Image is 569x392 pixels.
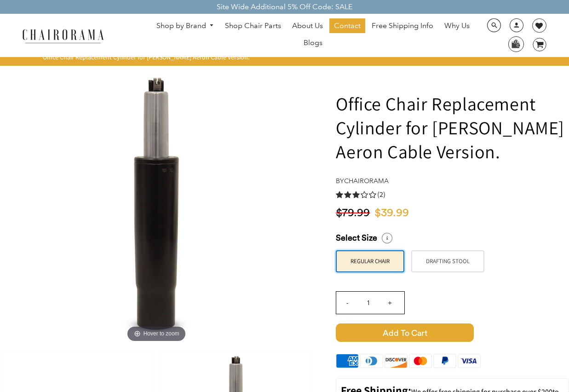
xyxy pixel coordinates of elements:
[336,250,404,272] label: Regular Chair
[336,292,358,314] input: -
[17,28,109,44] img: chairorama
[152,19,219,33] a: Shop by Brand
[411,250,484,272] label: Drafting Stool
[377,190,385,200] span: (2)
[382,233,392,243] i: Select a Size
[336,177,569,185] h4: by
[225,21,281,31] span: Shop Chair Parts
[344,177,389,185] a: chairorama
[367,18,438,33] a: Free Shipping Info
[336,92,569,163] h1: Office Chair Replacement Cylinder for [PERSON_NAME] Aeron Cable Version.
[374,208,409,219] span: $39.99
[148,18,478,52] nav: DesktopNavigation
[299,35,327,50] a: Blogs
[509,37,523,51] img: WhatsApp_Image_2024-07-12_at_16.23.01.webp
[18,69,294,345] img: Office Chair Replacement Cylinder for Herman Miller Aeron Cable Version. - chairorama
[220,18,286,33] a: Shop Chair Parts
[440,18,474,33] a: Why Us
[336,323,569,342] button: Add to Cart
[379,292,401,314] input: +
[372,21,433,31] span: Free Shipping Info
[287,18,328,33] a: About Us
[334,21,361,31] span: Contact
[336,208,370,219] span: $79.99
[336,323,474,342] span: Add to Cart
[444,21,470,31] span: Why Us
[329,18,365,33] a: Contact
[292,21,323,31] span: About Us
[336,190,569,199] a: 3.0 rating (2 votes)
[304,38,322,48] span: Blogs
[336,233,377,243] span: Select Size
[18,201,294,211] a: Office Chair Replacement Cylinder for Herman Miller Aeron Cable Version. - chairoramaHover to zoom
